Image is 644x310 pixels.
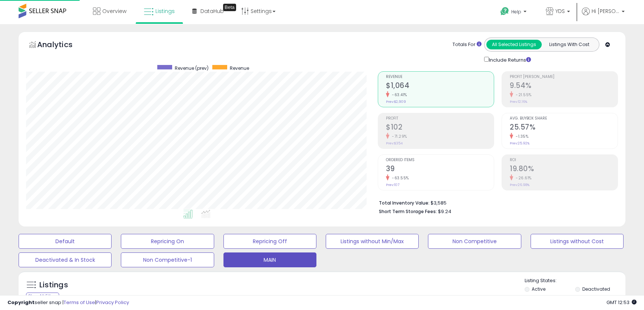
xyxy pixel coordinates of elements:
[510,141,529,146] small: Prev: 25.92%
[386,75,494,79] span: Revenue
[37,39,87,52] h5: Analytics
[19,252,112,267] button: Deactivated & In Stock
[510,183,529,187] small: Prev: 26.98%
[7,299,129,306] div: seller snap | |
[223,234,316,249] button: Repricing Off
[606,299,637,306] span: 2025-08-12 12:53 GMT
[386,158,494,162] span: Ordered Items
[200,7,224,15] span: DataHub
[513,134,528,139] small: -1.35%
[386,99,406,104] small: Prev: $2,909
[64,299,95,306] a: Terms of Use
[386,141,403,146] small: Prev: $354
[386,164,494,174] h2: 39
[525,277,625,284] p: Listing States:
[379,200,429,206] b: Total Inventory Value:
[155,7,175,15] span: Listings
[513,175,532,181] small: -26.61%
[19,234,112,249] button: Default
[379,198,612,207] li: $3,585
[486,40,542,49] button: All Selected Listings
[223,4,236,11] div: Tooltip anchor
[532,286,545,292] label: Active
[389,134,407,139] small: -71.29%
[428,234,521,249] button: Non Competitive
[386,123,494,133] h2: $102
[556,7,565,15] span: YDS
[510,123,618,133] h2: 25.57%
[510,99,527,104] small: Prev: 12.16%
[121,234,214,249] button: Repricing On
[438,208,451,215] span: $9.24
[379,208,437,215] b: Short Term Storage Fees:
[510,117,618,121] span: Avg. Buybox Share
[389,92,407,98] small: -63.41%
[223,252,316,267] button: MAIN
[386,183,399,187] small: Prev: 107
[326,234,419,249] button: Listings without Min/Max
[386,117,494,121] span: Profit
[582,7,625,24] a: Hi [PERSON_NAME]
[510,75,618,79] span: Profit [PERSON_NAME]
[531,234,624,249] button: Listings without Cost
[541,40,597,49] button: Listings With Cost
[386,81,494,91] h2: $1,064
[7,299,35,306] strong: Copyright
[102,7,126,15] span: Overview
[513,92,532,98] small: -21.55%
[389,175,409,181] small: -63.55%
[592,7,619,15] span: Hi [PERSON_NAME]
[479,55,540,64] div: Include Returns
[510,158,618,162] span: ROI
[511,9,521,15] span: Help
[175,65,209,71] span: Revenue (prev)
[121,252,214,267] button: Non Competitive-1
[500,7,509,16] i: Get Help
[39,280,68,290] h5: Listings
[96,299,129,306] a: Privacy Policy
[453,41,482,48] div: Totals For
[230,65,249,71] span: Revenue
[510,164,618,174] h2: 19.80%
[510,81,618,91] h2: 9.54%
[495,1,534,24] a: Help
[582,286,610,292] label: Deactivated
